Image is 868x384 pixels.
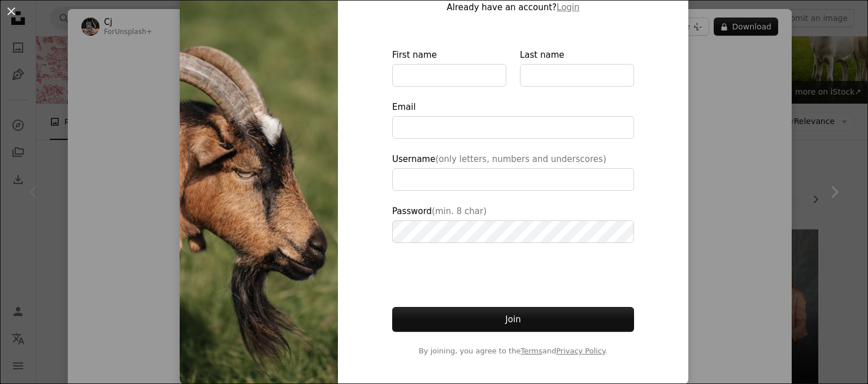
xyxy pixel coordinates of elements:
a: Privacy Policy [556,347,605,355]
label: Email [392,100,634,139]
label: First name [392,48,506,87]
p: Already have an account? [392,1,634,14]
input: Email [392,116,634,139]
label: Password [392,204,634,243]
a: Terms [520,347,542,355]
span: By joining, you agree to the and . [392,345,634,357]
span: (only letters, numbers and underscores) [435,154,606,164]
label: Last name [520,48,634,87]
input: Username(only letters, numbers and underscores) [392,168,634,191]
input: First name [392,64,506,87]
input: Password(min. 8 char) [392,220,634,243]
span: (min. 8 char) [432,206,487,216]
label: Username [392,152,634,191]
button: Login [557,1,579,14]
input: Last name [520,64,634,87]
button: Join [392,307,634,332]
